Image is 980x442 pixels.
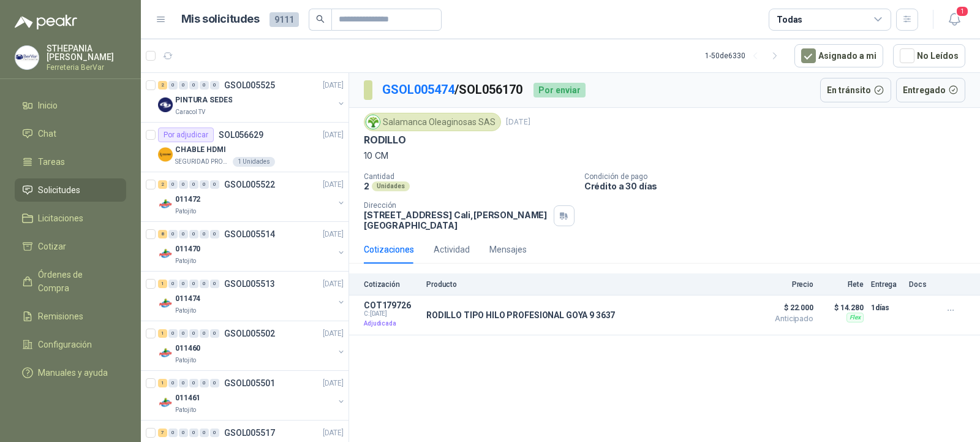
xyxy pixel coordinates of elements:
[175,306,196,316] p: Patojito
[426,280,745,289] p: Producto
[158,227,346,266] a: 8 0 0 0 0 0 GSOL005514[DATE] Company Logo011470Patojito
[189,379,198,387] div: 0
[175,94,232,106] p: PINTURA SEDES
[323,278,344,290] p: [DATE]
[38,99,58,112] span: Inicio
[189,280,198,288] div: 0
[219,131,263,139] p: SOL056629
[175,392,200,404] p: 011461
[200,329,209,338] div: 0
[15,207,126,230] a: Licitaciones
[158,246,173,261] img: Company Logo
[168,429,178,437] div: 0
[820,78,891,102] button: En tránsito
[15,122,126,145] a: Chat
[323,427,344,439] p: [DATE]
[15,235,126,258] a: Cotizar
[323,80,344,91] p: [DATE]
[38,268,115,295] span: Órdenes de Compra
[181,10,260,28] h1: Mis solicitudes
[175,356,196,365] p: Patojito
[200,379,209,387] div: 0
[38,366,108,379] span: Manuales y ayuda
[175,243,200,255] p: 011470
[179,429,188,437] div: 0
[224,329,275,338] p: GSOL005502
[224,81,275,90] p: GSOL005525
[158,395,173,410] img: Company Logo
[364,201,549,210] p: Dirección
[364,210,549,231] p: [STREET_ADDRESS] Cali , [PERSON_NAME][GEOGRAPHIC_DATA]
[364,243,414,256] div: Cotizaciones
[224,429,275,437] p: GSOL005517
[38,211,83,225] span: Licitaciones
[175,405,196,415] p: Patojito
[210,429,219,437] div: 0
[158,230,167,238] div: 8
[323,129,344,141] p: [DATE]
[871,280,902,289] p: Entrega
[168,180,178,189] div: 0
[168,329,178,338] div: 0
[752,280,813,289] p: Precio
[434,243,470,256] div: Actividad
[846,313,864,322] div: Flex
[15,150,126,173] a: Tareas
[168,379,178,387] div: 0
[47,44,126,61] p: STHEPANIA [PERSON_NAME]
[382,80,524,99] p: / SOL056170
[38,240,66,253] span: Cotizar
[189,180,198,189] div: 0
[175,293,200,305] p: 011474
[158,81,167,90] div: 2
[15,94,126,117] a: Inicio
[158,429,167,437] div: 7
[158,97,173,112] img: Company Logo
[158,180,167,189] div: 2
[382,82,454,97] a: GSOL005474
[210,280,219,288] div: 0
[752,315,813,322] span: Anticipado
[210,180,219,189] div: 0
[364,310,419,318] span: C: [DATE]
[956,6,969,17] span: 1
[141,123,349,172] a: Por adjudicarSOL056629[DATE] Company LogoCHABLE HDMISEGURIDAD PROVISER LTDA1 Unidades
[364,181,369,191] p: 2
[200,81,209,90] div: 0
[175,144,226,156] p: CHABLE HDMI
[210,329,219,338] div: 0
[168,280,178,288] div: 0
[584,181,975,191] p: Crédito a 30 días
[224,180,275,189] p: GSOL005522
[38,338,92,351] span: Configuración
[179,180,188,189] div: 0
[364,172,575,181] p: Cantidad
[224,280,275,288] p: GSOL005513
[821,280,864,289] p: Flete
[175,256,196,266] p: Patojito
[158,197,173,211] img: Company Logo
[175,343,200,354] p: 011460
[38,155,65,169] span: Tareas
[179,329,188,338] div: 0
[15,46,39,69] img: Company Logo
[777,13,802,26] div: Todas
[224,230,275,238] p: GSOL005514
[15,263,126,300] a: Órdenes de Compra
[47,64,126,71] p: Ferreteria BerVar
[210,379,219,387] div: 0
[269,12,299,27] span: 9111
[323,179,344,191] p: [DATE]
[189,230,198,238] div: 0
[364,149,965,162] p: 10 CM
[323,378,344,389] p: [DATE]
[752,300,813,315] span: $ 22.000
[871,300,902,315] p: 1 días
[909,280,933,289] p: Docs
[158,177,346,216] a: 2 0 0 0 0 0 GSOL005522[DATE] Company Logo011472Patojito
[893,44,965,67] button: No Leídos
[316,15,325,23] span: search
[175,194,200,205] p: 011472
[15,15,77,29] img: Logo peakr
[533,83,586,97] div: Por enviar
